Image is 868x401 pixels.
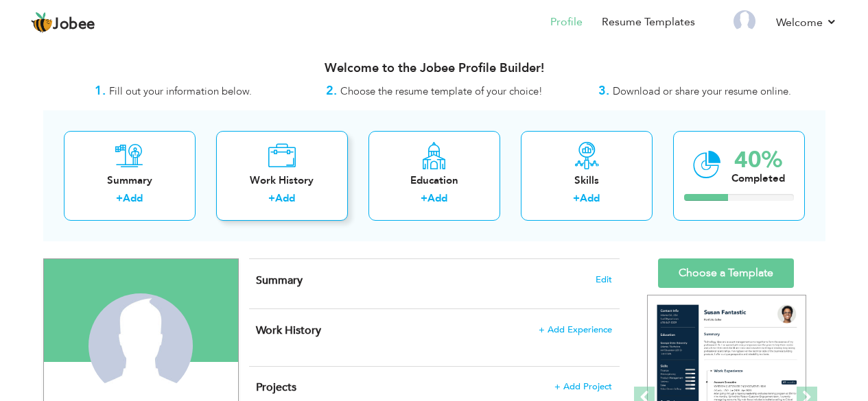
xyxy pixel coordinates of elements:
[53,17,95,32] span: Jobee
[658,258,794,288] a: Choose a Template
[602,14,695,30] a: Resume Templates
[340,84,543,98] span: Choose the resume template of your choice!
[123,191,143,205] a: Add
[580,191,600,205] a: Add
[598,82,609,99] strong: 3.
[731,149,785,171] div: 40%
[109,84,252,98] span: Fill out your information below.
[326,82,337,99] strong: 2.
[116,191,123,206] label: +
[31,12,95,34] a: Jobee
[268,191,275,206] label: +
[554,382,612,391] span: + Add Project
[31,12,53,34] img: jobee.io
[427,191,447,205] a: Add
[596,275,612,284] span: Edit
[256,380,611,394] h4: This helps to highlight the project, tools and skills you have worked on.
[573,191,580,206] label: +
[256,324,611,337] h4: This helps to show the companies you have worked for.
[532,173,642,188] div: Skills
[275,191,295,205] a: Add
[731,171,785,186] div: Completed
[256,380,296,395] span: Projects
[421,191,427,206] label: +
[43,62,825,75] h3: Welcome to the Jobee Profile Builder!
[776,14,837,31] a: Welcome
[95,82,106,99] strong: 1.
[227,173,337,188] div: Work History
[734,10,755,32] img: Profile Img
[256,273,303,288] span: Summary
[256,323,321,338] span: Work History
[256,274,611,287] h4: Adding a summary is a quick and easy way to highlight your experience and interests.
[613,84,791,98] span: Download or share your resume online.
[89,293,193,398] img: Ghulam Awais
[379,173,489,188] div: Education
[75,173,185,188] div: Summary
[550,14,583,30] a: Profile
[539,325,612,335] span: + Add Experience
